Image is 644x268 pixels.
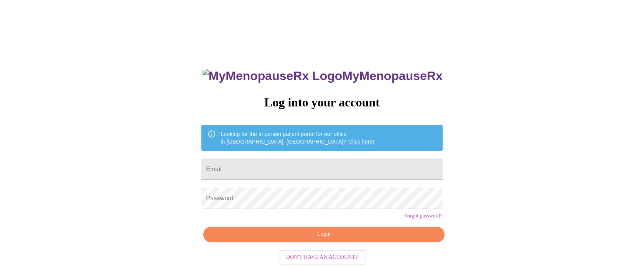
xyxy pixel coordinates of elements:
[276,253,368,260] a: Don't have an account?
[203,227,444,242] button: Login
[203,69,443,83] h3: MyMenopauseRx
[286,253,358,262] span: Don't have an account?
[404,213,443,219] a: Forgot password?
[278,250,366,265] button: Don't have an account?
[221,127,374,149] div: Looking for the in person patient portal for our office in [GEOGRAPHIC_DATA], [GEOGRAPHIC_DATA]?
[203,69,342,83] img: MyMenopauseRx Logo
[212,230,435,239] span: Login
[348,139,374,145] a: Click here!
[201,95,442,109] h3: Log into your account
